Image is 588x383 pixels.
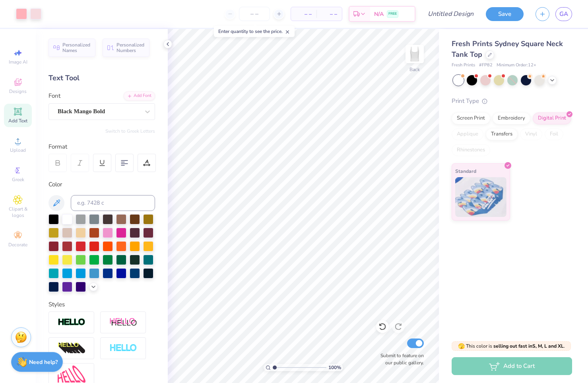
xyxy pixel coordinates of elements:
div: Transfers [486,128,518,140]
div: Digital Print [533,112,571,124]
strong: selling out fast in S, M, L and XL [493,343,564,349]
span: – – [296,10,312,18]
div: Vinyl [520,128,542,140]
strong: Need help? [29,358,58,366]
img: 3d Illusion [58,342,85,355]
div: Enter quantity to see the price. [214,26,295,37]
div: Add Font [124,91,155,101]
input: e.g. 7428 c [71,195,155,211]
span: – – [321,10,337,18]
span: Upload [10,147,26,153]
div: Styles [49,300,155,309]
div: Rhinestones [452,144,490,156]
div: Embroidery [493,112,530,124]
label: Font [49,91,60,101]
img: Shadow [109,317,137,327]
span: This color is . [458,342,565,350]
span: Fresh Prints Sydney Square Neck Tank Top [452,39,563,59]
button: Save [486,7,524,21]
span: N/A [374,10,384,18]
span: Greek [12,176,24,183]
input: – – [239,7,270,21]
div: Applique [452,128,483,140]
span: Minimum Order: 12 + [497,62,536,69]
div: Screen Print [452,112,490,124]
div: Format [49,142,156,151]
button: Switch to Greek Letters [105,128,155,134]
label: Submit to feature on our public gallery. [376,352,424,366]
span: 🫣 [458,342,465,350]
div: Back [409,66,420,73]
a: GA [555,7,572,21]
img: Negative Space [109,344,137,353]
div: Text Tool [49,73,155,83]
img: Stroke [58,318,85,327]
span: Fresh Prints [452,62,475,69]
span: Designs [9,88,27,95]
span: 100 % [328,364,341,371]
span: GA [559,10,568,19]
img: Standard [455,177,506,217]
span: FREE [388,11,397,17]
div: Color [49,180,155,189]
span: Standard [455,167,476,175]
div: Print Type [452,97,572,106]
input: Untitled Design [421,6,480,22]
span: Decorate [8,242,27,248]
img: Back [407,46,423,62]
div: Foil [545,128,563,140]
span: Add Text [8,118,27,124]
span: Personalized Names [62,42,91,53]
span: Personalized Numbers [116,42,145,53]
img: Free Distort [58,366,85,383]
span: # FP82 [479,62,493,69]
span: Image AI [9,59,27,65]
span: Clipart & logos [4,206,32,219]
